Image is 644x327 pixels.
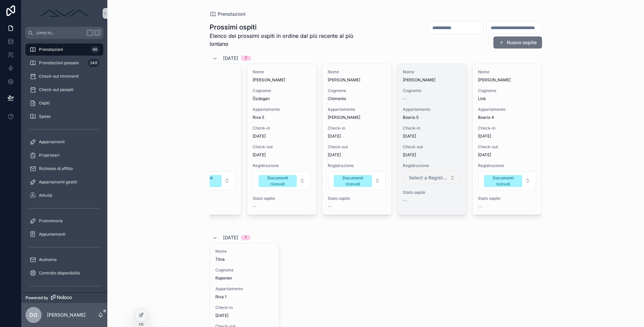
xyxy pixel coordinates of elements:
[21,293,107,303] a: Powered by
[253,144,311,150] span: Check-out
[39,114,51,119] span: Spese
[223,55,238,62] span: [DATE]
[25,295,48,301] span: Powered by
[25,136,103,148] a: Appartamenti
[493,36,542,49] button: Nuovo ospite
[478,69,536,75] span: Nome
[25,228,103,240] a: Appuntamenti
[403,115,461,120] span: Boario 5
[328,152,386,158] span: [DATE]
[328,69,386,75] span: Nome
[253,96,311,101] span: Özdogan
[328,115,386,120] span: [PERSON_NAME]
[215,294,274,300] span: Riva 1
[25,149,103,161] a: Proprietari
[328,204,332,209] span: --
[403,88,461,93] span: Cognome
[91,46,99,54] div: 68
[39,193,52,198] span: Attività
[25,254,103,266] a: Avahome
[39,166,73,171] span: Richieste di affitto
[478,126,536,131] span: Check-in
[478,96,536,101] span: Link
[253,163,311,168] span: Registrazione
[36,30,84,35] span: Jump to...
[215,257,274,262] span: Tiina
[403,77,461,83] span: [PERSON_NAME]
[478,196,536,201] span: Stato ospite
[39,100,50,106] span: Ospiti
[39,257,57,262] span: Avahome
[328,144,386,150] span: Check-out
[478,171,536,190] button: Select Button
[403,107,461,112] span: Appartamento
[39,47,63,52] span: Prenotazioni
[253,171,311,190] button: Select Button
[403,198,407,203] span: --
[328,126,386,131] span: Check-in
[403,126,461,131] span: Check-in
[478,115,536,120] span: Boario 4
[223,234,238,241] span: [DATE]
[25,84,103,96] a: Check-out passati
[253,152,311,158] span: [DATE]
[328,171,386,190] button: Select Button
[338,175,368,187] div: Documenti ricevuti
[25,110,103,122] a: Spese
[403,144,461,150] span: Check-out
[21,39,107,293] div: scrollable content
[334,174,372,187] button: Unselect DOCUMENTI_RICEVUTI
[328,134,386,139] span: [DATE]
[25,70,103,82] a: Check-out imminenti
[39,74,79,79] span: Check-out imminenti
[25,189,103,201] a: Attività
[478,163,536,168] span: Registrazione
[210,22,373,32] h1: Prossimi ospiti
[328,96,386,101] span: Chimento
[478,144,536,150] span: Check-out
[253,126,311,131] span: Check-in
[478,77,536,83] span: [PERSON_NAME]
[328,163,386,168] span: Registrazione
[215,313,274,318] span: [DATE]
[39,60,79,66] span: Prenotazioni passate
[39,139,65,145] span: Appartamenti
[215,305,274,310] span: Check-in
[253,88,311,93] span: Cognome
[25,44,103,56] a: Prenotazioni68
[328,196,386,201] span: Stato ospite
[25,176,103,188] a: Appartamenti gestiti
[253,69,311,75] span: Nome
[253,77,311,83] span: [PERSON_NAME]
[39,87,73,92] span: Check-out passati
[403,171,461,184] button: Select Button
[39,270,80,276] span: Controllo disponibilità
[322,64,392,215] a: Nome[PERSON_NAME]CognomeChimentoAppartamento[PERSON_NAME]Check-in[DATE]Check-out[DATE]Registrazio...
[245,56,247,61] div: 7
[328,77,386,83] span: [PERSON_NAME]
[488,175,518,187] div: Documenti ricevuti
[30,311,38,319] span: DG
[39,218,63,224] span: Promemoria
[215,286,274,292] span: Appartamento
[403,163,461,168] span: Registrazione
[263,175,293,187] div: Documenti ricevuti
[478,107,536,112] span: Appartamento
[403,134,461,139] span: [DATE]
[39,153,59,158] span: Proprietari
[478,204,482,209] span: --
[25,267,103,279] a: Controllo disponibilità
[25,27,103,39] button: Jump to...K
[38,8,91,19] img: App logo
[328,107,386,112] span: Appartamento
[253,107,311,112] span: Appartamento
[472,64,542,215] a: Nome[PERSON_NAME]CognomeLinkAppartamentoBoario 4Check-in[DATE]Check-out[DATE]RegistrazioneSelect ...
[403,190,461,195] span: Stato ospite
[484,174,522,187] button: Unselect DOCUMENTI_RICEVUTI
[218,11,246,17] span: Prenotazioni
[397,64,467,215] a: Nome[PERSON_NAME]Cognome--AppartamentoBoario 5Check-in[DATE]Check-out[DATE]RegistrazioneSelect Bu...
[478,152,536,158] span: [DATE]
[215,275,274,281] span: Roponen
[25,97,103,109] a: Ospiti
